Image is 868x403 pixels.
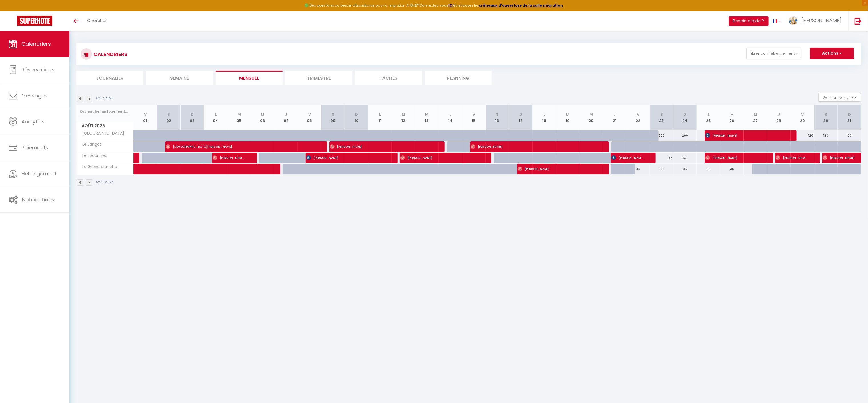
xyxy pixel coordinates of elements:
[519,112,522,117] abbr: D
[673,164,697,174] div: 35
[729,16,769,26] button: Besoin d'aide ?
[251,105,274,130] th: 06
[650,105,673,130] th: 23
[415,105,439,130] th: 13
[705,152,760,163] span: [PERSON_NAME]
[77,122,133,130] span: Août 2025
[650,153,673,163] div: 37
[496,112,499,117] abbr: S
[181,105,204,130] th: 03
[855,17,862,25] img: logout
[21,92,47,99] span: Messages
[21,40,51,47] span: Calendriers
[167,112,170,117] abbr: S
[96,179,114,185] p: Août 2025
[754,112,757,117] abbr: M
[626,105,650,130] th: 22
[439,105,462,130] th: 14
[83,11,111,31] a: Chercher
[77,153,109,159] span: Le Lodonnec
[449,3,454,8] a: ICI
[650,164,673,174] div: 35
[785,11,849,31] a: ... [PERSON_NAME]
[425,71,492,85] li: Planning
[705,130,783,141] span: [PERSON_NAME]
[204,105,227,130] th: 04
[237,112,241,117] abbr: M
[838,105,861,130] th: 31
[543,112,545,117] abbr: L
[5,2,22,19] button: Ouvrir le widget de chat LiveChat
[838,130,861,141] div: 120
[306,152,384,163] span: [PERSON_NAME]
[747,48,801,59] button: Filtrer par hébergement
[402,112,405,117] abbr: M
[462,105,485,130] th: 15
[613,112,616,117] abbr: J
[730,112,734,117] abbr: M
[767,105,791,130] th: 28
[392,105,415,130] th: 12
[92,48,127,61] h3: CALENDRIERS
[673,105,697,130] th: 24
[166,141,314,152] span: [DEMOGRAPHIC_DATA][PERSON_NAME]
[425,112,429,117] abbr: M
[330,141,431,152] span: [PERSON_NAME]
[21,144,48,151] span: Paiements
[556,105,579,130] th: 19
[96,96,114,101] p: Août 2025
[332,112,334,117] abbr: S
[611,152,643,163] span: [PERSON_NAME]
[379,112,381,117] abbr: L
[191,112,194,117] abbr: D
[720,105,744,130] th: 26
[479,3,563,8] a: créneaux d'ouverture de la salle migration
[157,105,181,130] th: 02
[285,71,352,85] li: Trimestre
[801,112,804,117] abbr: V
[486,105,509,130] th: 16
[566,112,569,117] abbr: M
[471,141,595,152] span: [PERSON_NAME]
[21,66,55,73] span: Réservations
[744,105,767,130] th: 27
[17,16,52,26] img: Super Booking
[77,130,126,137] span: [GEOGRAPHIC_DATA]
[368,105,392,130] th: 11
[603,105,626,130] th: 21
[660,112,663,117] abbr: S
[345,105,368,130] th: 10
[213,152,244,163] span: [PERSON_NAME]
[819,93,861,102] button: Gestion des prix
[791,130,814,141] div: 120
[814,105,838,130] th: 30
[134,105,157,130] th: 01
[801,17,841,24] span: [PERSON_NAME]
[21,170,57,177] span: Hébergement
[355,112,358,117] abbr: D
[509,105,533,130] th: 17
[697,164,720,174] div: 35
[77,164,119,170] span: Le Grève blanche
[227,105,251,130] th: 05
[473,112,475,117] abbr: V
[285,112,287,117] abbr: J
[518,163,596,174] span: [PERSON_NAME]
[21,118,45,125] span: Analytics
[216,71,283,85] li: Mensuel
[708,112,709,117] abbr: L
[80,106,130,117] input: Rechercher un logement...
[355,71,422,85] li: Tâches
[77,141,103,148] span: Le Langoz
[848,112,851,117] abbr: D
[776,152,807,163] span: [PERSON_NAME]
[673,153,697,163] div: 37
[825,112,827,117] abbr: S
[76,71,143,85] li: Journalier
[533,105,556,130] th: 18
[579,105,603,130] th: 20
[298,105,321,130] th: 08
[274,105,298,130] th: 07
[626,164,650,174] div: 45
